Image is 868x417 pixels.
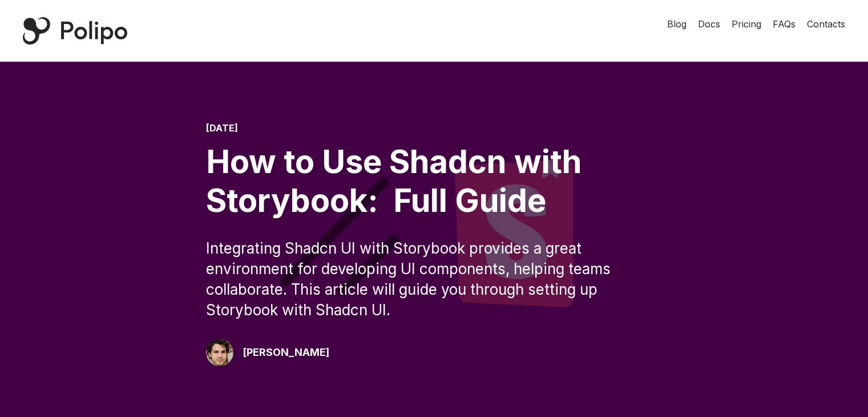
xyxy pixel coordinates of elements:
a: Contacts [807,17,845,31]
img: Giorgio Pari Polipo [206,339,233,366]
span: Pricing [732,18,761,30]
time: [DATE] [206,122,238,134]
a: FAQs [773,17,796,31]
div: [PERSON_NAME] [243,344,329,360]
a: Pricing [732,17,761,31]
div: How to Use Shadcn with Storybook: Full Guide [206,143,663,219]
span: Blog [667,18,687,30]
div: Integrating Shadcn UI with Storybook provides a great environment for developing UI components, h... [206,238,663,320]
span: FAQs [773,18,796,30]
span: Contacts [807,18,845,30]
span: Docs [698,18,720,30]
a: Blog [667,17,687,31]
a: Docs [698,17,720,31]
